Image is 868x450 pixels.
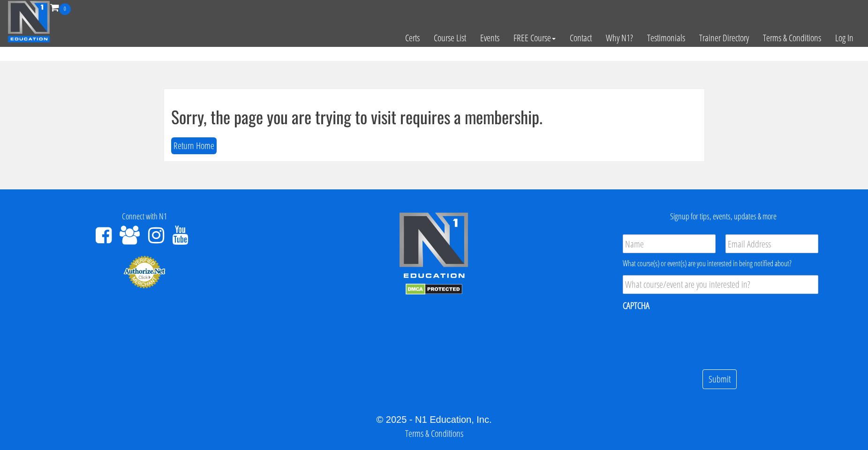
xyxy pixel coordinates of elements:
[563,15,599,61] a: Contact
[640,15,692,61] a: Testimonials
[398,15,427,61] a: Certs
[756,15,828,61] a: Terms & Conditions
[399,212,469,281] img: n1-edu-logo
[623,234,716,253] input: Name
[50,1,71,14] a: 0
[405,427,463,440] a: Terms & Conditions
[123,255,166,289] img: Authorize.Net Merchant - Click to Verify
[59,3,71,15] span: 0
[171,137,217,155] button: Return Home
[702,369,737,390] input: Submit
[8,0,50,43] img: n1-education
[473,15,506,61] a: Events
[623,258,818,269] div: What course(s) or event(s) are you interested in being notified about?
[623,300,649,312] label: CAPTCHA
[623,318,765,354] iframe: reCAPTCHA
[406,284,462,295] img: DMCA.com Protection Status
[623,275,818,294] input: What course/event are you interested in?
[506,15,563,61] a: FREE Course
[171,107,697,126] h1: Sorry, the page you are trying to visit requires a membership.
[692,15,756,61] a: Trainer Directory
[586,212,861,221] h4: Signup for tips, events, updates & more
[7,412,861,427] div: © 2025 - N1 Education, Inc.
[599,15,640,61] a: Why N1?
[828,15,860,61] a: Log In
[427,15,473,61] a: Course List
[725,234,818,253] input: Email Address
[7,212,282,221] h4: Connect with N1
